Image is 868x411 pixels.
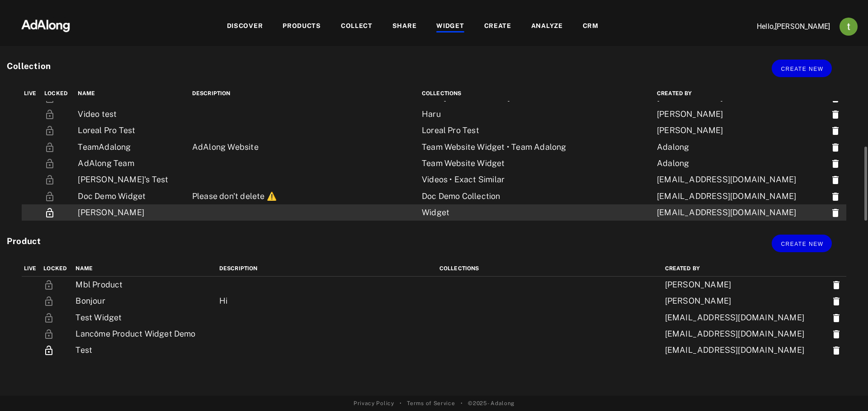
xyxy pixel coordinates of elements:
span: • [400,399,402,407]
span: Create new [781,241,823,247]
td: Lancôme Product Widget Demo [73,326,217,342]
button: Account settings [837,15,860,38]
span: You must be the owner of the widget in order to lock or unlock it [43,280,54,289]
th: Created by [663,261,829,277]
td: [PERSON_NAME] [75,204,189,221]
button: Create new [772,235,832,252]
span: You must be the owner of the widget in order to lock or unlock it [44,92,55,102]
td: Mbl Product [73,276,217,293]
td: Test Widget [73,309,217,325]
th: Locked [42,86,75,102]
th: Collections [420,86,655,102]
th: Collections [437,261,663,277]
td: TeamAdalong [75,139,189,155]
span: You must be the owner of the widget in order to lock or unlock it [44,142,55,151]
td: Video test [75,106,189,122]
div: COLLECT [341,21,373,32]
div: DISCOVER [227,21,263,32]
a: Terms of Service [407,399,455,407]
div: Loreal Pro Test [422,125,613,136]
td: Doc Demo Widget [75,188,189,204]
div: SHARE [392,21,417,32]
td: Hi [217,293,437,309]
span: You must be the owner of the widget in order to lock or unlock it [44,125,55,135]
a: Privacy Policy [354,399,394,407]
div: ANALYZE [531,21,563,32]
td: Please don't delete ⚠️ [190,188,420,204]
span: • [461,399,463,407]
iframe: Chat Widget [823,368,868,411]
th: Description [190,86,420,102]
td: [EMAIL_ADDRESS][DOMAIN_NAME] [663,326,829,342]
td: [PERSON_NAME] [655,106,828,122]
td: AdAlong Website [190,139,420,155]
span: You must be the owner of the widget in order to lock or unlock it [43,296,54,305]
span: You must be the owner of the widget in order to lock or unlock it [44,109,55,119]
div: Haru [422,108,613,120]
th: Locked [41,261,73,277]
span: You must be the owner of the widget in order to lock or unlock it [44,191,55,200]
div: WIDGET [436,21,464,32]
div: PRODUCTS [283,21,321,32]
td: Adalong [655,139,828,155]
th: Live [22,261,41,277]
td: Bonjour [73,293,217,309]
button: Create new [772,60,832,77]
td: [EMAIL_ADDRESS][DOMAIN_NAME] [663,342,829,358]
td: [PERSON_NAME] [663,293,829,309]
th: name [75,86,189,102]
div: CREATE [484,21,511,32]
div: CRM [583,21,599,32]
th: name [73,261,217,277]
td: [EMAIL_ADDRESS][DOMAIN_NAME] [655,188,828,204]
span: You must be the owner of the widget in order to lock or unlock it [44,158,55,168]
th: Created by [655,86,828,102]
td: [EMAIL_ADDRESS][DOMAIN_NAME] [655,204,828,221]
p: Hello, [PERSON_NAME] [740,21,830,32]
td: [EMAIL_ADDRESS][DOMAIN_NAME] [655,171,828,188]
span: Create new [781,66,823,72]
div: Team Website Widget • Team Adalong [422,141,613,153]
div: Team Website Widget [422,157,613,169]
span: You must be the owner of the widget in order to lock or unlock it [44,175,55,184]
th: Live [22,86,42,102]
td: [PERSON_NAME] [655,122,828,139]
td: [PERSON_NAME] [663,276,829,293]
span: You must be the owner of the widget in order to lock or unlock it [43,312,54,322]
span: © 2025 - Adalong [468,399,514,407]
img: ACg8ocJj1Mp6hOb8A41jL1uwSMxz7God0ICt0FEFk954meAQ=s96-c [840,18,858,36]
td: [EMAIL_ADDRESS][DOMAIN_NAME] [663,309,829,325]
img: 63233d7d88ed69de3c212112c67096b6.png [6,11,85,38]
td: Test [73,342,217,358]
td: AdAlong Team [75,155,189,171]
td: Adalong [655,155,828,171]
th: Description [217,261,437,277]
div: Doc Demo Collection [422,190,613,202]
td: [PERSON_NAME]'s Test [75,171,189,188]
div: Widget [422,207,613,218]
span: You must be the owner of the widget in order to lock or unlock it [43,329,54,338]
td: Loreal Pro Test [75,122,189,139]
div: Videos • Exact Similar [422,174,613,185]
